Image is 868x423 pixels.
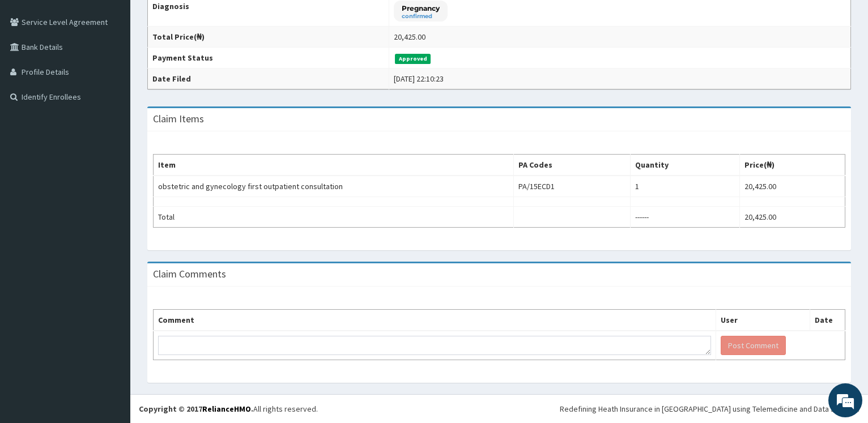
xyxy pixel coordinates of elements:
[810,310,845,331] th: Date
[153,269,226,279] h3: Claim Comments
[402,3,440,13] p: Pregnancy
[721,336,786,355] button: Post Comment
[148,48,389,69] th: Payment Status
[130,394,868,423] footer: All rights reserved.
[148,69,389,89] th: Date Filed
[154,310,716,331] th: Comment
[154,155,514,176] th: Item
[513,176,630,197] td: PA/15ECD1
[394,31,426,42] div: 20,425.00
[154,207,514,228] td: Total
[139,404,253,414] strong: Copyright © 2017 .
[154,176,514,197] td: obstetric and gynecology first outpatient consultation
[630,155,739,176] th: Quantity
[716,310,810,331] th: User
[740,155,845,176] th: Price(₦)
[153,114,204,124] h3: Claim Items
[202,404,251,414] a: RelianceHMO
[740,207,845,228] td: 20,425.00
[395,54,431,64] span: Approved
[740,176,845,197] td: 20,425.00
[630,207,739,228] td: ------
[513,155,630,176] th: PA Codes
[402,14,440,19] small: confirmed
[560,403,860,415] div: Redefining Heath Insurance in [GEOGRAPHIC_DATA] using Telemedicine and Data Science!
[394,73,444,84] div: [DATE] 22:10:23
[148,27,389,48] th: Total Price(₦)
[630,176,739,197] td: 1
